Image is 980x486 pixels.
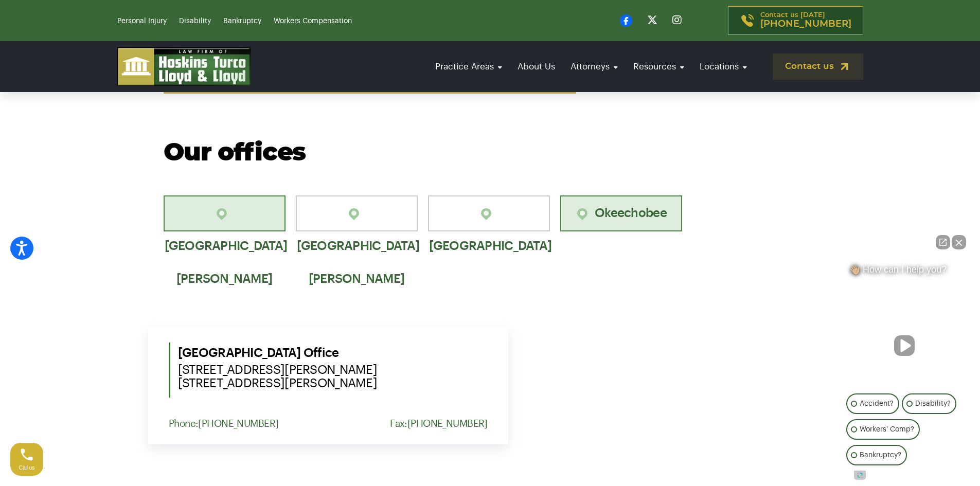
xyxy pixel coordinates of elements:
[728,6,863,35] a: Contact us [DATE][PHONE_NUMBER]
[390,418,488,429] p: Fax:
[274,17,352,25] a: Workers Compensation
[179,17,211,25] a: Disability
[860,398,894,410] p: Accident?
[575,207,595,222] img: location
[560,195,682,231] a: Okeechobee
[512,52,560,81] a: About Us
[952,235,966,249] button: Close Intaker Chat Widget
[178,363,488,390] span: [STREET_ADDRESS][PERSON_NAME] [STREET_ADDRESS][PERSON_NAME]
[117,47,251,86] img: logo
[860,423,914,436] p: Workers' Comp?
[628,52,689,81] a: Resources
[428,195,550,231] a: [GEOGRAPHIC_DATA]
[198,419,278,428] a: [PHONE_NUMBER]
[694,52,752,81] a: Locations
[19,465,35,471] span: Call us
[565,52,623,81] a: Attorneys
[164,140,817,167] h2: Our offices
[854,471,866,480] a: Open intaker chat
[430,52,507,81] a: Practice Areas
[169,418,279,429] p: Phone:
[215,207,234,222] img: location
[479,207,498,222] img: location
[773,53,863,80] a: Contact us
[117,17,167,25] a: Personal Injury
[915,398,951,410] p: Disability?
[407,419,488,428] a: [PHONE_NUMBER]
[347,207,366,222] img: location
[178,343,488,390] h5: [GEOGRAPHIC_DATA] Office
[164,195,286,231] a: [GEOGRAPHIC_DATA][PERSON_NAME]
[936,235,950,249] a: Open direct chat
[223,17,261,25] a: Bankruptcy
[894,335,915,356] button: Unmute video
[760,19,851,29] span: [PHONE_NUMBER]
[860,449,901,461] p: Bankruptcy?
[296,195,418,231] a: [GEOGRAPHIC_DATA][PERSON_NAME]
[760,12,851,29] p: Contact us [DATE]
[844,264,965,280] div: 👋🏼 How can I help you?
